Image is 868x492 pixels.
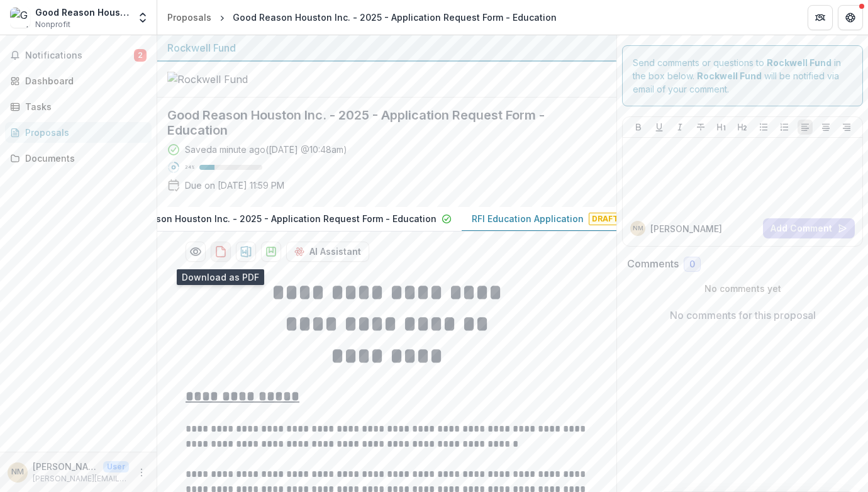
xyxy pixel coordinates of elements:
button: Align Center [818,120,833,135]
span: Notifications [25,50,134,61]
button: Italicize [672,120,687,135]
p: No comments for this proposal [670,308,816,323]
h2: Good Reason Houston Inc. - 2025 - Application Request Form - Education [167,108,586,138]
img: Good Reason Houston Inc. [10,8,30,28]
a: Documents [5,148,152,169]
button: Ordered List [777,120,792,135]
div: Nicole Moore-Kriel [633,225,643,232]
button: More [134,465,149,480]
p: 24 % [185,163,194,172]
button: download-proposal [211,242,231,262]
div: Proposals [167,11,211,24]
a: Proposals [5,122,152,143]
h2: Comments [627,258,679,270]
div: Send comments or questions to in the box below. will be notified via email of your comment. [622,45,863,106]
p: [PERSON_NAME] [33,460,98,473]
button: Align Right [839,120,854,135]
a: Dashboard [5,70,152,91]
p: Due on [DATE] 11:59 PM [185,179,284,192]
span: 0 [689,259,695,270]
p: RFI Education Application [472,212,584,225]
strong: Rockwell Fund [767,57,832,68]
div: Proposals [25,126,142,139]
button: Heading 2 [735,120,750,135]
p: No comments yet [627,282,858,295]
div: Documents [25,152,142,165]
span: Nonprofit [35,19,70,30]
button: Align Left [798,120,813,135]
p: [PERSON_NAME] [650,222,722,235]
button: Open entity switcher [134,5,152,30]
p: User [103,461,129,472]
button: Heading 1 [714,120,729,135]
button: Partners [808,5,833,30]
span: Draft [589,213,621,225]
button: Bold [631,120,646,135]
button: download-proposal [236,242,256,262]
span: 2 [134,49,147,62]
a: Proposals [162,8,216,26]
button: Strike [693,120,708,135]
button: Notifications2 [5,45,152,65]
div: Good Reason Houston Inc. [35,6,129,19]
p: [PERSON_NAME][EMAIL_ADDRESS][DOMAIN_NAME] [33,473,129,484]
nav: breadcrumb [162,8,562,26]
button: Underline [652,120,667,135]
div: Good Reason Houston Inc. - 2025 - Application Request Form - Education [233,11,557,24]
a: Tasks [5,96,152,117]
p: Good Reason Houston Inc. - 2025 - Application Request Form - Education [113,212,437,225]
div: Saved a minute ago ( [DATE] @ 10:48am ) [185,143,347,156]
button: Get Help [838,5,863,30]
strong: Rockwell Fund [697,70,762,81]
div: Nicole Moore-Kriel [11,468,24,476]
button: AI Assistant [286,242,369,262]
button: Add Comment [763,218,855,238]
div: Dashboard [25,74,142,87]
button: Preview 2e2678b4-1e55-45e2-8625-74e52acf1809-1.pdf [186,242,206,262]
button: download-proposal [261,242,281,262]
div: Rockwell Fund [167,40,606,55]
img: Rockwell Fund [167,72,293,87]
div: Tasks [25,100,142,113]
button: Bullet List [756,120,771,135]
